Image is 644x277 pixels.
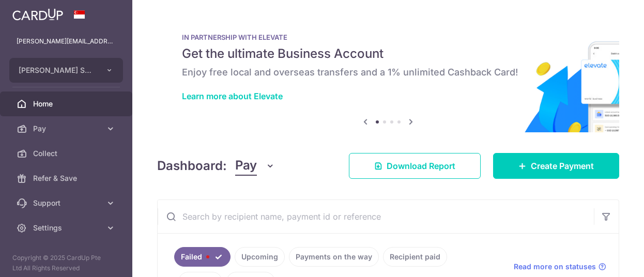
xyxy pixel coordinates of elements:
input: Search by recipient name, payment id or reference [158,200,594,233]
button: Pay [235,156,275,176]
p: [PERSON_NAME][EMAIL_ADDRESS][DOMAIN_NAME] [17,36,116,47]
h4: Dashboard: [157,157,227,175]
a: Upcoming [235,247,285,267]
p: IN PARTNERSHIP WITH ELEVATE [182,33,594,41]
a: Recipient paid [383,247,447,267]
button: [PERSON_NAME] SECRETARIAL PTE. LTD. [9,58,123,83]
span: Create Payment [531,160,594,172]
h5: Get the ultimate Business Account [182,45,594,62]
span: Collect [33,148,101,159]
h6: Enjoy free local and overseas transfers and a 1% unlimited Cashback Card! [182,66,594,79]
a: Create Payment [493,153,619,179]
span: Refer & Save [33,173,101,183]
a: Failed [174,247,231,267]
a: Learn more about Elevate [182,91,283,101]
span: Support [33,198,101,208]
span: Settings [33,223,101,233]
img: CardUp [12,8,63,21]
span: Home [33,99,101,109]
span: Download Report [387,160,455,172]
a: Read more on statuses [514,261,606,272]
a: Download Report [349,153,481,179]
span: Pay [235,156,257,176]
img: Renovation banner [157,17,619,132]
span: Pay [33,124,101,134]
a: Payments on the way [289,247,379,267]
span: [PERSON_NAME] SECRETARIAL PTE. LTD. [19,65,95,75]
span: Read more on statuses [514,261,596,272]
